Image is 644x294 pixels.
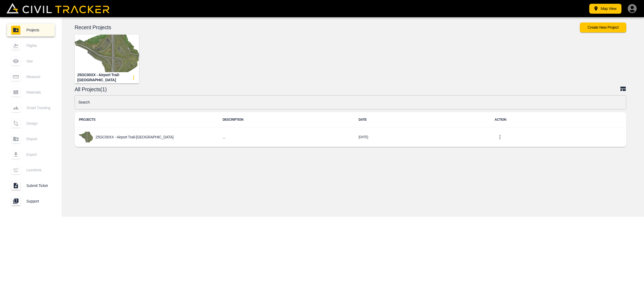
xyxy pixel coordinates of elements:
td: [DATE] [354,127,490,147]
th: DATE [354,112,490,127]
p: 25GC00XX - Airport Trail-[GEOGRAPHIC_DATA] [96,135,174,139]
th: PROJECTS [75,112,218,127]
span: Projects [26,28,50,32]
span: Submit Ticket [26,183,50,188]
img: Civil Tracker [6,3,109,14]
p: Recent Projects [75,25,580,30]
img: project-image [79,132,93,142]
a: Projects [7,24,55,36]
table: project-list-table [75,112,626,147]
th: ACTION [490,112,626,127]
th: DESCRIPTION [218,112,354,127]
a: Support [7,195,55,208]
h6: ... [222,134,350,141]
a: Submit Ticket [7,179,55,192]
button: Create New Project [580,23,626,32]
div: 25GC00XX - Airport Trail-[GEOGRAPHIC_DATA] [77,72,128,82]
button: update-card-details [128,72,139,83]
p: All Projects(1) [75,87,620,91]
span: Support [26,199,50,203]
img: 25GC00XX - Airport Trail-NC [75,35,139,72]
button: Map View [589,4,621,14]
